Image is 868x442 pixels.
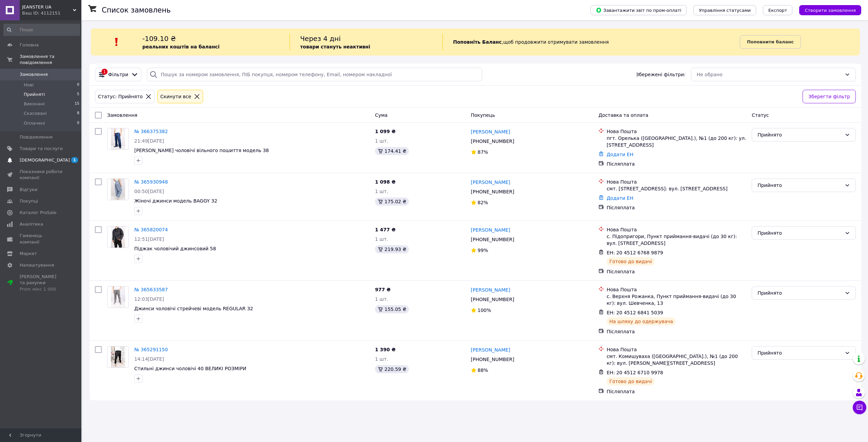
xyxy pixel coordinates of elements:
[375,305,409,313] div: 155.05 ₴
[375,179,396,185] span: 1 098 ₴
[134,148,269,153] a: [PERSON_NAME] чоловічі вільного пошиття модель 38
[20,169,63,181] span: Показники роботи компанії
[757,349,842,357] div: Прийнято
[607,128,746,135] div: Нова Пошта
[471,128,510,135] a: [PERSON_NAME]
[20,274,63,292] span: [PERSON_NAME] та рахунки
[853,401,866,414] button: Чат з покупцем
[134,129,168,134] a: № 366375382
[134,296,164,302] span: 12:03[DATE]
[740,35,801,49] a: Поповнити баланс
[134,287,168,292] a: № 365633587
[470,295,516,304] div: [PHONE_NUMBER]
[147,68,482,81] input: Пошук за номером замовлення, ПІБ покупця, номером телефону, Email, номером накладної
[471,179,510,186] a: [PERSON_NAME]
[24,82,34,88] span: Нові
[693,5,756,15] button: Управління статусами
[607,257,655,266] div: Готово до видачі
[134,198,217,204] a: Жіночі джинси модель BAGGY 32
[134,347,168,352] a: № 365291150
[20,157,70,163] span: [DEMOGRAPHIC_DATA]
[375,197,409,206] div: 175.02 ₴
[375,296,388,302] span: 1 шт.
[607,377,655,385] div: Готово до видачі
[607,233,746,247] div: с. Підопригори, Пункт приймання-видачі (до 30 кг): вул. [STREET_ADDRESS]
[792,7,861,13] a: Створити замовлення
[24,110,47,117] span: Скасовані
[471,227,510,233] a: [PERSON_NAME]
[20,134,53,140] span: Повідомлення
[803,90,856,103] button: Зберегти фільтр
[20,251,37,257] span: Маркет
[607,286,746,293] div: Нова Пошта
[752,112,769,118] span: Статус
[478,308,491,313] span: 100%
[757,229,842,237] div: Прийнято
[111,346,125,367] img: Фото товару
[607,293,746,307] div: с. Верхня Рожанка, Пункт приймання-видачі (до 30 кг): вул. Шевченка, 13
[20,54,81,66] span: Замовлення та повідомлення
[763,5,793,15] button: Експорт
[142,35,176,43] span: -109.10 ₴
[134,366,246,371] a: Стильні джинси чоловічі 40 ВЕЛИКІ РОЗМІРИ
[747,39,794,44] b: Поповнити баланс
[20,221,43,227] span: Аналітика
[607,195,633,201] a: Додати ЕН
[134,356,164,362] span: 14:14[DATE]
[607,317,676,325] div: На шляху до одержувача
[375,287,391,292] span: 977 ₴
[20,198,38,204] span: Покупці
[470,136,516,146] div: [PHONE_NUMBER]
[607,135,746,148] div: пгт. Орелька ([GEOGRAPHIC_DATA].), №1 (до 200 кг): ул. [STREET_ADDRESS]
[97,93,144,100] div: Статус: Прийнято
[471,346,510,353] a: [PERSON_NAME]
[24,120,45,126] span: Оплачені
[134,306,253,311] a: Джинси чоловічі стрейчеві модель REGULAR 32
[20,262,54,268] span: Налаштування
[805,8,856,13] span: Створити замовлення
[471,112,495,118] span: Покупець
[375,365,409,373] div: 220.59 ₴
[159,93,193,100] div: Cкинути все
[375,236,388,242] span: 1 шт.
[607,268,746,275] div: Післяплата
[77,120,79,126] span: 0
[478,200,488,205] span: 82%
[111,287,125,308] img: Фото товару
[799,5,861,15] button: Створити замовлення
[24,91,45,98] span: Прийняті
[607,204,746,211] div: Післяплата
[107,112,137,118] span: Замовлення
[607,226,746,233] div: Нова Пошта
[375,356,388,362] span: 1 шт.
[75,101,79,107] span: 15
[142,44,220,49] b: реальних коштів на балансі
[596,7,681,13] span: Завантажити звіт по пром-оплаті
[607,328,746,335] div: Післяплата
[375,112,388,118] span: Cума
[108,71,128,78] span: Фільтри
[442,34,740,50] div: , щоб продовжити отримувати замовлення
[107,286,129,308] a: Фото товару
[300,44,370,49] b: товари стануть неактивні
[607,185,746,192] div: смт. [STREET_ADDRESS]: вул. [STREET_ADDRESS]
[598,112,648,118] span: Доставка та оплата
[134,179,168,185] a: № 365930948
[470,187,516,196] div: [PHONE_NUMBER]
[300,35,341,43] span: Через 4 дні
[375,138,388,144] span: 1 шт.
[20,71,48,78] span: Замовлення
[134,227,168,232] a: № 365820074
[20,187,37,193] span: Відгуки
[697,71,842,78] div: Не обрано
[107,226,129,248] a: Фото товару
[607,152,633,157] a: Додати ЕН
[607,346,746,353] div: Нова Пошта
[590,5,687,15] button: Завантажити звіт по пром-оплаті
[77,82,79,88] span: 0
[607,353,746,366] div: смт. Комишуваха ([GEOGRAPHIC_DATA].), №1 (до 200 кг): вул. [PERSON_NAME][STREET_ADDRESS]
[453,39,502,45] b: Поповніть Баланс
[20,233,63,245] span: Гаманець компанії
[3,24,80,36] input: Пошук
[607,250,663,255] span: ЕН: 20 4512 6768 9879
